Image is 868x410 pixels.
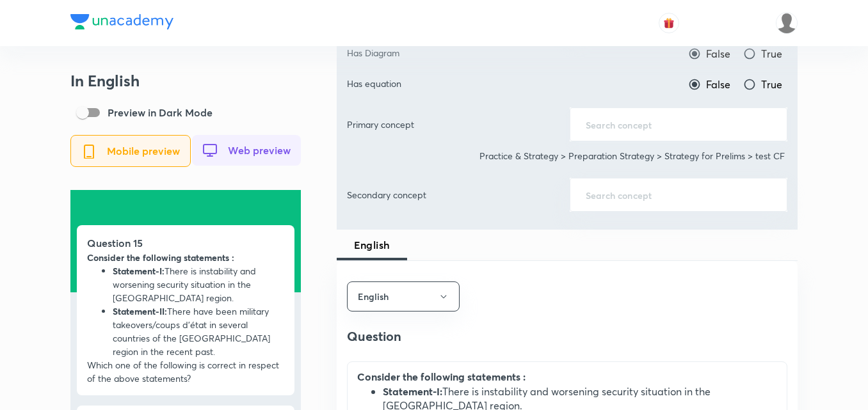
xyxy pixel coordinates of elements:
span: True [761,46,782,61]
span: Mobile preview [107,145,180,157]
span: Web preview [228,145,291,156]
p: Has Diagram [347,46,399,61]
p: Preview in Dark Mode [108,105,213,120]
button: Open [780,194,782,196]
strong: Statement-II: [113,305,167,317]
button: avatar [659,13,679,33]
p: Practice & Strategy > Preparation Strategy > Strategy for Prelims > test CF [479,149,785,162]
p: Primary concept [347,118,414,131]
p: Secondary concept [347,188,426,201]
img: avatar [663,17,675,29]
p: Which one of the following is correct in respect of the above statements? [87,358,284,385]
h5: Question 15 [87,235,284,251]
li: There have been military takeovers/coups d'état in several countries of the [GEOGRAPHIC_DATA] reg... [113,304,284,358]
span: English [344,237,399,253]
li: There is instability and worsening security situation in the [GEOGRAPHIC_DATA] region. [113,264,284,304]
button: Open [780,123,782,126]
strong: Statement-I: [383,384,442,398]
img: Company Logo [70,14,173,29]
span: False [706,77,731,92]
span: True [761,77,782,92]
img: Rajesh Kumar [776,12,798,34]
strong: Statement-I: [113,265,165,277]
span: False [706,46,731,61]
h3: In English [70,72,301,90]
p: Has equation [347,77,401,92]
input: Search concept [586,118,771,130]
h4: Question [347,327,787,346]
strong: Consider the following statements : [87,251,234,264]
input: Search concept [586,189,771,201]
a: Company Logo [70,14,173,33]
button: English [347,281,460,311]
strong: Consider the following statements : [357,370,526,383]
